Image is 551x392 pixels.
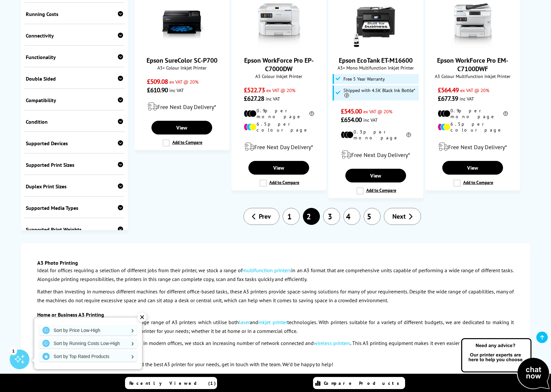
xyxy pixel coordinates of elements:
img: Epson WorkForce Pro EP-C7000DW [254,1,303,50]
a: Epson WorkForce Pro EM-C7100DWF [437,56,508,73]
a: Recently Viewed (1) [125,377,217,389]
span: Prev [259,212,271,221]
span: A3 Colour Multifunction Inkjet Printer [429,73,517,79]
span: inc VAT [460,96,474,102]
span: £654.00 [341,116,362,124]
span: A3+ Colour Inkjet Printer [138,65,226,71]
a: laser [239,319,250,325]
a: View [345,169,406,182]
div: ✕ [137,313,147,322]
li: 6.5p per colour page [438,121,508,133]
div: Condition [26,118,123,125]
div: 1 [10,347,17,354]
a: Sort by Top Rated Products [39,351,137,362]
li: 0.3p per mono page [341,129,411,141]
p: Understanding the evolving technologies used in modern offices, we stock an increasing number of ... [37,339,514,356]
span: inc VAT [266,96,280,102]
div: Connectivity [26,32,123,39]
span: A3 Colour Inkjet Printer [235,73,323,79]
span: £677.39 [438,94,458,103]
label: Add to Compare [453,180,493,187]
a: multifunction printers [243,267,291,274]
a: 1 [283,208,300,225]
div: Supported Devices [26,140,123,147]
span: inc VAT [169,87,184,93]
h3: Home or Business A3 Printing [37,311,514,318]
a: View [151,121,212,134]
span: £545.00 [341,107,362,116]
span: Compare Products [324,380,403,386]
h3: A3 Photo Printing [37,259,514,266]
span: £610.90 [147,86,168,94]
a: Prev [244,208,279,225]
label: Add to Compare [163,139,202,147]
a: 4 [343,208,360,225]
span: ex VAT @ 20% [460,87,489,93]
span: ex VAT @ 20% [363,108,392,115]
p: At [GEOGRAPHIC_DATA], we have accrued a huge range of A3 printers which utilise both and technolo... [37,318,514,336]
span: £627.28 [244,94,264,103]
span: ex VAT @ 20% [266,87,295,93]
div: Functionality [26,54,123,60]
a: Epson SureColor SC-P700 [147,56,217,65]
p: To find out more about how we can help to find the best A3 printer for your needs, get in touch w... [37,360,514,369]
span: Next [392,212,406,221]
div: Double Sided [26,75,123,82]
span: £564.49 [438,86,459,94]
p: Ideal for offices requiring a selection of different jobs from their printer, we stock a range of... [37,266,514,284]
li: 0.9p per mono page [244,108,314,119]
div: Supported Print Sizes [26,162,123,168]
span: Recently Viewed (1) [129,380,216,386]
img: Epson WorkForce Pro EM-C7100DWF [448,1,497,50]
p: Rather than investing in numerous different machines for different office-based tasks, these A3 p... [37,287,514,305]
div: Duplex Print Sizes [26,183,123,190]
a: Epson WorkForce Pro EM-C7100DWF [448,44,497,51]
a: Epson EcoTank ET-M16600 [339,56,413,65]
a: Sort by Price Low-High [39,325,137,336]
img: Epson EcoTank ET-M16600 [351,1,400,50]
label: Add to Compare [356,187,396,195]
span: £509.08 [147,77,168,86]
div: modal_delivery [235,138,323,156]
div: Compatibility [26,97,123,103]
div: modal_delivery [332,146,420,164]
div: modal_delivery [429,138,517,156]
span: £522.73 [244,86,265,94]
a: View [442,161,503,175]
a: 3 [323,208,340,225]
div: Supported Print Weights [26,226,123,233]
a: inkjet printer [258,319,287,325]
img: Epson SureColor SC-P700 [157,1,206,50]
a: Epson SureColor SC-P700 [157,44,206,51]
div: Running Costs [26,11,123,17]
a: Epson WorkForce Pro EP-C7000DW [244,56,314,73]
a: Epson WorkForce Pro EP-C7000DW [254,44,303,51]
li: 0.9p per mono page [438,108,508,119]
a: Compare Products [313,377,405,389]
a: Next [384,208,421,225]
span: inc VAT [363,117,378,123]
span: Free 5 Year Warranty [343,76,385,82]
img: Open Live Chat window [460,337,551,391]
span: ex VAT @ 20% [169,79,198,85]
a: View [248,161,309,175]
div: Supported Media Types [26,205,123,211]
span: Shipped with 4.5K Black Ink Bottle* [343,88,417,98]
a: Epson EcoTank ET-M16600 [351,44,400,51]
li: 6.5p per colour page [244,121,314,133]
a: Sort by Running Costs Low-High [39,338,137,349]
a: wireless printers [314,340,350,346]
a: 5 [364,208,381,225]
div: modal_delivery [138,98,226,116]
label: Add to Compare [260,180,299,187]
span: A3+ Mono Multifunction Inkjet Printer [332,65,420,71]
